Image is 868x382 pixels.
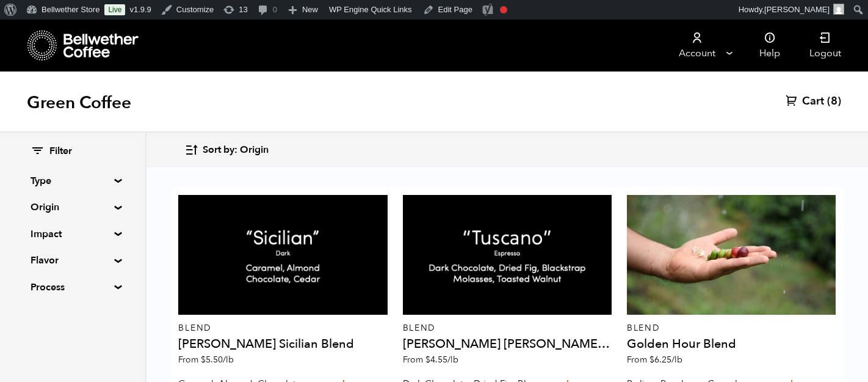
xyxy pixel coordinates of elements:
[403,324,612,332] p: Blend
[403,338,612,350] h4: [PERSON_NAME] [PERSON_NAME] Espresso
[827,94,841,109] span: (8)
[425,354,458,365] bdi: 4.55
[203,144,269,157] span: Sort by: Origin
[786,94,841,109] a: Cart (8)
[201,354,206,365] span: $
[31,174,115,188] summary: Type
[671,354,682,365] span: /lb
[178,324,387,332] p: Blend
[659,20,734,72] a: Account
[104,4,125,15] a: Live
[31,253,115,268] summary: Flavor
[649,354,654,365] span: $
[31,227,115,241] summary: Impact
[31,280,115,295] summary: Process
[627,354,682,365] span: From
[184,136,269,164] button: Sort by: Origin
[27,92,131,114] h1: Green Coffee
[627,324,836,332] p: Blend
[649,354,682,365] bdi: 6.25
[178,354,234,365] span: From
[802,94,824,109] span: Cart
[627,338,836,350] h4: Golden Hour Blend
[403,354,458,365] span: From
[447,354,458,365] span: /lb
[49,145,72,158] span: Filter
[201,354,234,365] bdi: 5.50
[223,354,234,365] span: /lb
[31,200,115,215] summary: Origin
[764,5,830,14] span: [PERSON_NAME]
[795,20,856,72] a: Logout
[178,338,387,350] h4: [PERSON_NAME] Sicilian Blend
[500,6,507,13] div: Focus keyphrase not set
[745,20,795,72] a: Help
[425,354,430,365] span: $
